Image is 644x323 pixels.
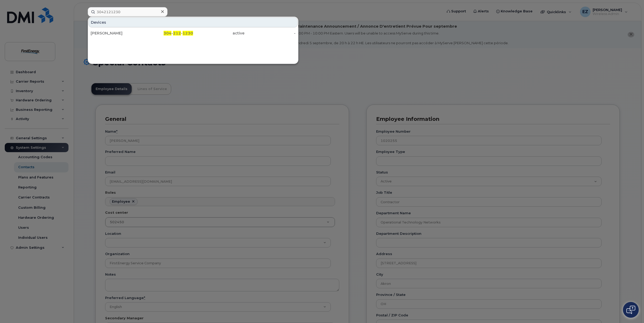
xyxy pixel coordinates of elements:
div: active [193,31,244,36]
a: [PERSON_NAME]304-212-1230active- [89,28,298,38]
div: [PERSON_NAME] [91,31,142,36]
span: 304 [164,31,171,36]
div: - - [142,31,193,36]
div: Devices [89,17,298,27]
span: 212 [173,31,181,36]
img: Open chat [626,306,635,314]
div: - [244,31,296,36]
span: 1230 [183,31,193,36]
